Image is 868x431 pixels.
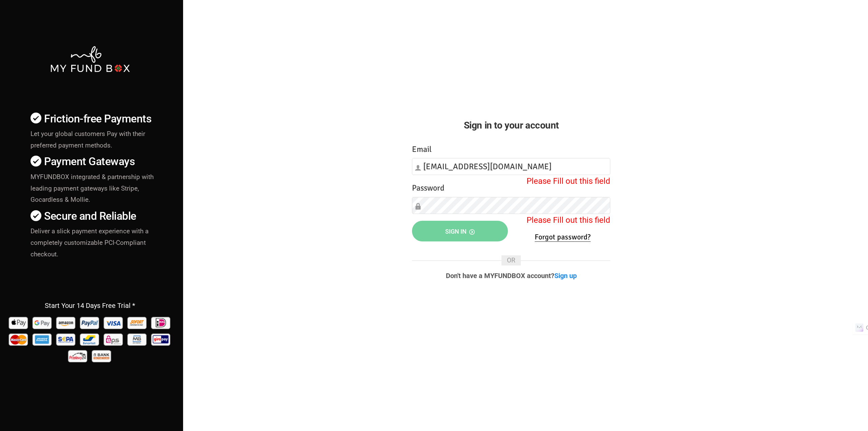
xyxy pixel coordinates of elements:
img: Apple Pay [8,314,30,331]
label: Please Fill out this field [527,175,610,188]
button: Sign in [412,221,508,241]
img: Mastercard Pay [8,331,30,348]
h4: Secure and Reliable [31,208,156,224]
span: OR [501,255,521,265]
label: Email [412,143,432,156]
img: Google Pay [32,314,54,331]
h4: Friction-free Payments [31,111,156,127]
img: american_express Pay [32,331,54,348]
img: Sofort Pay [126,314,149,331]
input: Email [412,158,610,175]
img: Ideal Pay [150,314,172,331]
h2: Sign in to your account [412,118,610,133]
img: banktransfer [91,348,113,364]
span: Sign in [445,228,475,235]
a: Sign up [554,272,577,280]
span: Deliver a slick payment experience with a completely customizable PCI-Compliant checkout. [31,227,149,258]
label: Password [412,182,445,194]
img: giropay [150,331,172,348]
img: Amazon [55,314,77,331]
img: EPS Pay [103,331,125,348]
span: Let your global customers Pay with their preferred payment methods. [31,130,145,149]
span: MYFUNDBOX integrated & partnership with leading payment gateways like Stripe, Gocardless & Mollie. [31,173,154,204]
label: Please Fill out this field [527,214,610,227]
p: Don't have a MYFUNDBOX account? [412,272,610,279]
img: mfbwhite.png [50,45,131,73]
h4: Payment Gateways [31,153,156,170]
img: mb Pay [126,331,149,348]
img: Visa [103,314,125,331]
img: Paypal [79,314,101,331]
img: Bancontact Pay [79,331,101,348]
img: p24 Pay [67,348,89,364]
a: Forgot password? [535,232,591,242]
img: sepa Pay [55,331,77,348]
